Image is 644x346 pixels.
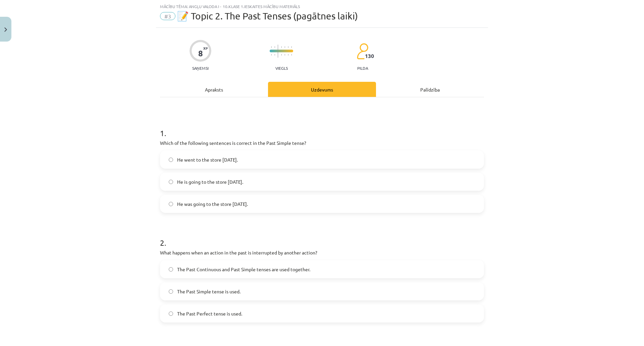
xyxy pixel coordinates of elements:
[160,117,484,137] h1: 1 .
[376,82,484,97] div: Palīdzība
[357,43,368,60] img: students-c634bb4e5e11cddfef0936a35e636f08e4e9abd3cc4e673bd6f9a4125e45ecb1.svg
[169,267,173,272] input: The Past Continuous and Past Simple tenses are used together.
[160,226,484,247] h1: 2 .
[203,46,208,50] span: XP
[169,180,173,184] input: He is going to the store [DATE].
[169,289,173,294] input: The Past Simple tense is used.
[177,288,240,295] span: The Past Simple tense is used.
[271,54,272,56] img: icon-short-line-57e1e144782c952c97e751825c79c345078a6d821885a25fce030b3d8c18986b.svg
[284,54,285,56] img: icon-short-line-57e1e144782c952c97e751825c79c345078a6d821885a25fce030b3d8c18986b.svg
[160,249,484,256] p: What happens when an action in the past is interrupted by another action?
[274,54,275,56] img: icon-short-line-57e1e144782c952c97e751825c79c345078a6d821885a25fce030b3d8c18986b.svg
[278,45,278,58] img: icon-long-line-d9ea69661e0d244f92f715978eff75569469978d946b2353a9bb055b3ed8787d.svg
[275,66,288,70] p: Viegls
[177,310,242,317] span: The Past Perfect tense is used.
[177,178,243,185] span: He is going to the store [DATE].
[177,266,310,273] span: The Past Continuous and Past Simple tenses are used together.
[169,158,173,162] input: He went to the store [DATE].
[365,53,374,59] span: 130
[271,46,272,48] img: icon-short-line-57e1e144782c952c97e751825c79c345078a6d821885a25fce030b3d8c18986b.svg
[190,66,211,70] p: Saņemsi
[160,4,484,9] div: Mācību tēma: Angļu valoda i - 10.klase 1.ieskaites mācību materiāls
[169,202,173,206] input: He was going to the store [DATE].
[284,46,285,48] img: icon-short-line-57e1e144782c952c97e751825c79c345078a6d821885a25fce030b3d8c18986b.svg
[4,27,7,32] img: icon-close-lesson-0947bae3869378f0d4975bcd49f059093ad1ed9edebbc8119c70593378902aed.svg
[177,156,238,163] span: He went to the store [DATE].
[281,54,282,56] img: icon-short-line-57e1e144782c952c97e751825c79c345078a6d821885a25fce030b3d8c18986b.svg
[160,82,268,97] div: Apraksts
[268,82,376,97] div: Uzdevums
[160,12,175,20] span: #3
[160,139,484,147] p: Which of the following sentences is correct in the Past Simple tense?
[169,311,173,316] input: The Past Perfect tense is used.
[177,200,248,208] span: He was going to the store [DATE].
[274,46,275,48] img: icon-short-line-57e1e144782c952c97e751825c79c345078a6d821885a25fce030b3d8c18986b.svg
[281,46,282,48] img: icon-short-line-57e1e144782c952c97e751825c79c345078a6d821885a25fce030b3d8c18986b.svg
[198,49,203,58] div: 8
[177,10,358,21] span: 📝 Topic 2. The Past Tenses (pagātnes laiki)
[357,66,368,70] p: pilda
